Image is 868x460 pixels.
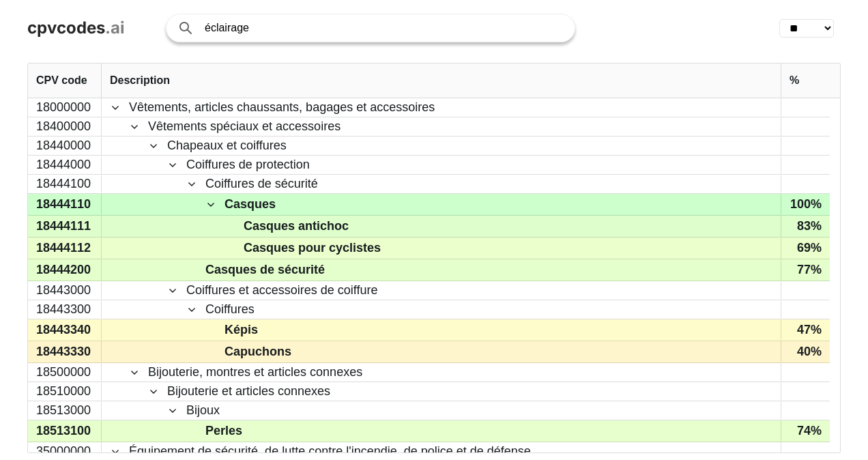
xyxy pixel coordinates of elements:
[28,136,102,155] div: 18440000
[205,421,242,441] span: Perles
[148,364,362,381] span: Bijouterie, montres et articles connexes
[28,319,102,341] div: 18443340
[225,195,276,214] span: Casques
[244,216,349,236] span: Casques antichoc
[28,341,102,362] div: 18443330
[28,238,102,259] div: 18444112
[205,14,561,42] input: Search products or services...
[790,74,799,87] span: %
[105,18,125,38] span: .ai
[28,175,102,193] div: 18444100
[167,137,287,154] span: Chapeaux et coiffures
[781,341,830,362] div: 40%
[28,281,102,300] div: 18443000
[28,98,102,117] div: 18000000
[148,118,341,135] span: Vêtements spéciaux et accessoires
[781,259,830,281] div: 77%
[28,194,102,215] div: 18444110
[110,74,170,87] span: Description
[28,363,102,382] div: 18500000
[129,443,531,460] span: Équipement de sécurité, de lutte contre l'incendie, de police et de défense
[205,260,325,280] span: Casques de sécurité
[205,301,255,318] span: Coiffures
[186,282,377,299] span: Coiffures et accessoires de coiffure
[225,342,291,362] span: Capuchons
[36,74,87,87] span: CPV code
[27,18,105,38] span: cpvcodes
[28,401,102,420] div: 18513000
[28,156,102,174] div: 18444000
[28,300,102,319] div: 18443300
[781,238,830,259] div: 69%
[28,117,102,136] div: 18400000
[225,320,258,340] span: Képis
[781,216,830,237] div: 83%
[781,194,830,215] div: 100%
[27,18,125,38] a: cpvcodes.ai
[205,175,318,192] span: Coiffures de sécurité
[781,319,830,341] div: 47%
[244,238,381,258] span: Casques pour cyclistes
[186,156,310,173] span: Coiffures de protection
[28,382,102,401] div: 18510000
[167,383,330,400] span: Bijouterie et articles connexes
[28,216,102,237] div: 18444111
[186,402,220,419] span: Bijoux
[28,259,102,281] div: 18444200
[129,99,435,116] span: Vêtements, articles chaussants, bagages et accessoires
[28,420,102,442] div: 18513100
